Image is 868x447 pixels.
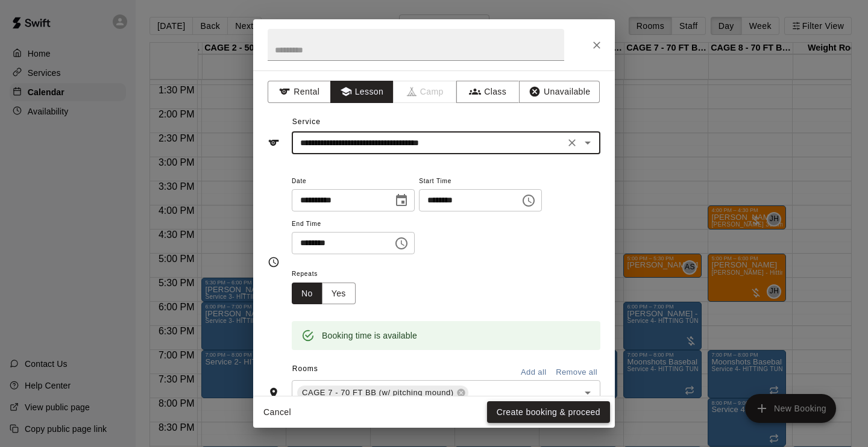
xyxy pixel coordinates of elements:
span: Service [292,117,321,126]
button: No [292,283,322,305]
span: Camps can only be created in the Services page [394,81,457,103]
div: outlined button group [292,283,356,305]
button: Cancel [258,401,297,424]
span: Date [292,173,415,190]
button: Yes [322,283,356,305]
span: Start Time [419,173,542,190]
button: Create booking & proceed [487,401,610,424]
button: Rental [268,81,331,103]
button: Class [456,81,520,103]
button: Choose date, selected date is Aug 11, 2025 [389,189,414,213]
button: Remove all [553,363,600,382]
button: Unavailable [519,81,600,103]
button: Choose time, selected time is 5:30 PM [517,189,541,213]
button: Open [579,384,596,401]
div: CAGE 7 - 70 FT BB (w/ pitching mound) [297,386,468,400]
button: Choose time, selected time is 6:00 PM [389,231,414,255]
button: Open [579,134,596,151]
div: Booking time is available [322,325,417,346]
span: CAGE 7 - 70 FT BB (w/ pitching mound) [297,387,459,399]
span: Repeats [292,266,365,283]
button: Lesson [330,81,394,103]
button: Clear [564,134,580,151]
button: Close [586,34,608,56]
svg: Rooms [268,387,280,399]
span: Rooms [292,364,318,373]
button: Add all [514,363,553,382]
svg: Service [268,137,280,149]
span: End Time [292,216,415,233]
svg: Timing [268,256,280,268]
